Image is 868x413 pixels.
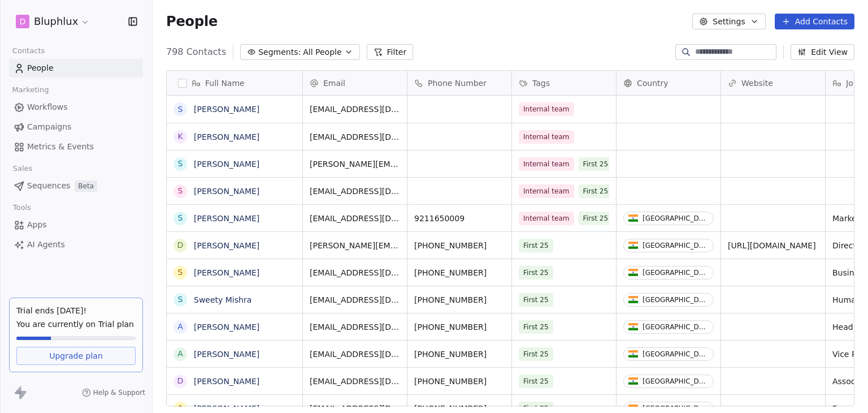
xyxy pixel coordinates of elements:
[367,44,414,60] button: Filter
[178,158,183,170] div: S
[27,141,94,153] span: Metrics & Events
[194,214,259,223] a: [PERSON_NAME]
[9,235,143,254] a: AI Agents
[303,46,341,58] span: All People
[519,212,574,225] span: Internal team
[177,321,183,333] div: A
[519,375,553,388] span: First 25
[194,377,259,386] a: [PERSON_NAME]
[643,323,709,331] div: [GEOGRAPHIC_DATA]
[194,241,259,250] a: [PERSON_NAME]
[9,177,143,195] a: SequencesBeta
[49,350,103,362] span: Upgrade plan
[414,376,505,387] span: [PHONE_NUMBER]
[16,347,136,365] a: Upgrade plan
[82,388,145,397] a: Help & Support
[9,216,143,234] a: Apps
[194,404,259,413] a: [PERSON_NAME]
[75,180,97,192] span: Beta
[414,213,505,224] span: 9211650009
[8,199,36,216] span: Tools
[407,71,511,95] div: Phone Number
[519,320,553,334] span: First 25
[20,16,26,27] span: D
[310,158,400,170] span: [PERSON_NAME][EMAIL_ADDRESS][PERSON_NAME][DOMAIN_NAME]
[177,375,184,387] div: D
[519,347,553,361] span: First 25
[194,350,259,359] a: [PERSON_NAME]
[27,62,54,74] span: People
[428,78,487,89] span: Phone Number
[791,44,854,60] button: Edit View
[310,349,400,360] span: [EMAIL_ADDRESS][DOMAIN_NAME]
[414,349,505,360] span: [PHONE_NUMBER]
[7,81,54,98] span: Marketing
[532,78,550,89] span: Tags
[9,98,143,117] a: Workflows
[310,267,400,278] span: [EMAIL_ADDRESS][DOMAIN_NAME]
[178,212,183,224] div: S
[519,266,553,279] span: First 25
[16,305,136,316] div: Trial ends [DATE]!
[519,157,574,171] span: Internal team
[194,105,259,114] a: [PERSON_NAME]
[167,71,302,95] div: Full Name
[579,184,613,198] span: First 25
[512,71,616,95] div: Tags
[194,132,259,141] a: [PERSON_NAME]
[519,184,574,198] span: Internal team
[643,269,709,277] div: [GEOGRAPHIC_DATA]
[323,78,345,89] span: Email
[692,14,765,29] button: Settings
[178,294,183,306] div: S
[310,294,400,306] span: [EMAIL_ADDRESS][DOMAIN_NAME]
[177,348,183,360] div: A
[414,321,505,333] span: [PHONE_NUMBER]
[34,14,78,29] span: Bluphlux
[167,96,303,407] div: grid
[310,240,400,251] span: [PERSON_NAME][EMAIL_ADDRESS][DOMAIN_NAME]
[303,71,407,95] div: Email
[721,71,825,95] div: Website
[178,104,183,115] div: S
[9,59,143,78] a: People
[637,78,669,89] span: Country
[519,239,553,252] span: First 25
[643,242,709,249] div: [GEOGRAPHIC_DATA]
[93,388,145,397] span: Help & Support
[519,102,574,116] span: Internal team
[177,131,183,143] div: K
[643,377,709,385] div: [GEOGRAPHIC_DATA]
[617,71,721,95] div: Country
[741,78,773,89] span: Website
[9,137,143,156] a: Metrics & Events
[414,294,505,306] span: [PHONE_NUMBER]
[8,160,37,177] span: Sales
[178,266,183,278] div: S
[519,293,553,307] span: First 25
[14,12,92,31] button: DBluphlux
[166,13,218,30] span: People
[414,267,505,278] span: [PHONE_NUMBER]
[310,213,400,224] span: [EMAIL_ADDRESS][DOMAIN_NAME]
[519,130,574,144] span: Internal team
[579,157,613,171] span: First 25
[205,78,245,89] span: Full Name
[27,239,65,251] span: AI Agents
[178,185,183,197] div: S
[166,45,226,59] span: 798 Contacts
[177,239,184,251] div: D
[310,321,400,333] span: [EMAIL_ADDRESS][DOMAIN_NAME]
[310,376,400,387] span: [EMAIL_ADDRESS][DOMAIN_NAME]
[9,118,143,136] a: Campaigns
[194,322,259,332] a: [PERSON_NAME]
[643,350,709,358] div: [GEOGRAPHIC_DATA]
[775,14,854,29] button: Add Contacts
[27,219,47,231] span: Apps
[194,187,259,196] a: [PERSON_NAME]
[7,42,50,59] span: Contacts
[194,268,259,277] a: [PERSON_NAME]
[194,295,251,304] a: Sweety Mishra
[310,131,400,143] span: [EMAIL_ADDRESS][DOMAIN_NAME]
[579,212,613,225] span: First 25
